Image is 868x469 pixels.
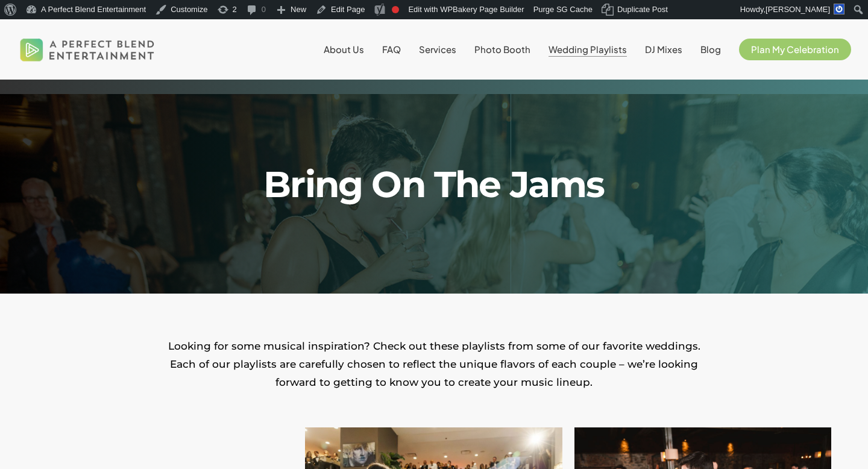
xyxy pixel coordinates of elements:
span: About Us [324,43,364,55]
a: Blog [700,45,721,54]
span: Services [419,43,456,55]
h1: Bring On The Jams [174,166,694,203]
a: About Us [324,45,364,54]
a: Plan My Celebration [739,45,851,54]
span: Plan My Celebration [751,43,839,55]
span: FAQ [382,43,401,55]
span: DJ Mixes [645,43,682,55]
span: Photo Booth [474,43,530,55]
span: Blog [700,43,721,55]
div: Focus keyphrase not set [392,6,399,13]
span: Wedding Playlists [549,43,627,55]
p: Looking for some musical inspiration? Check out these playlists from some of our favorite wedding... [163,337,705,391]
a: FAQ [382,45,401,54]
span: [PERSON_NAME] [766,5,830,14]
a: Wedding Playlists [549,45,627,54]
img: A Perfect Blend Entertainment [17,28,158,71]
a: Photo Booth [474,45,530,54]
a: DJ Mixes [645,45,682,54]
a: Services [419,45,456,54]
